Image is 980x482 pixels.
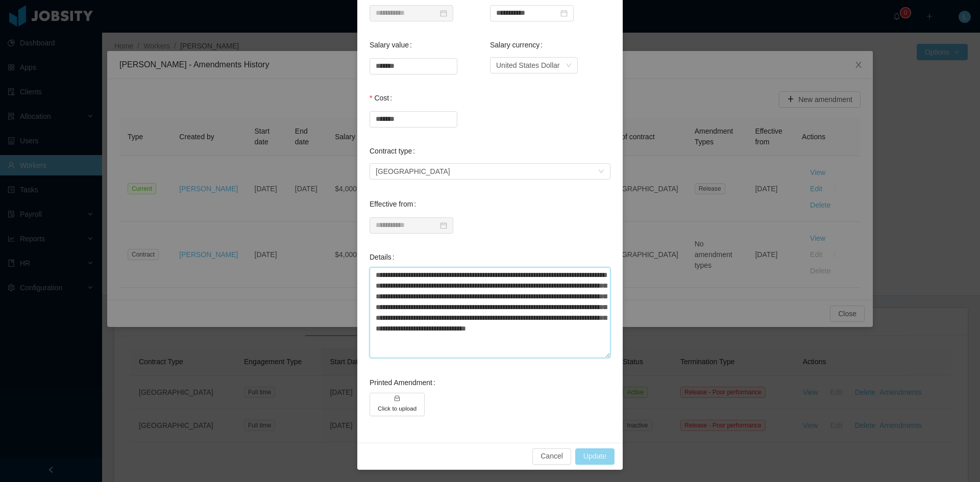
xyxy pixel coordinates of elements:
[370,41,416,49] label: Salary value
[370,378,439,387] label: Printed Amendment
[440,222,447,229] i: icon: calendar
[370,393,425,416] button: icon: inboxClick to upload
[376,164,450,179] div: USA
[532,448,571,465] button: Cancel
[370,112,457,127] input: Cost
[575,448,615,465] button: Update
[370,267,610,358] textarea: Details
[598,168,604,175] i: icon: down
[496,58,560,73] div: United States Dollar
[370,59,457,74] input: Salary value
[560,10,568,17] i: icon: calendar
[566,62,572,69] i: icon: down
[378,404,416,413] h5: Click to upload
[370,253,399,261] label: Details
[370,200,420,208] label: Effective from
[370,94,396,102] label: Cost
[370,147,419,155] label: Contract type
[490,41,547,49] label: Salary currency
[440,10,447,17] i: icon: calendar
[370,404,427,412] span: icon: inboxClick to upload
